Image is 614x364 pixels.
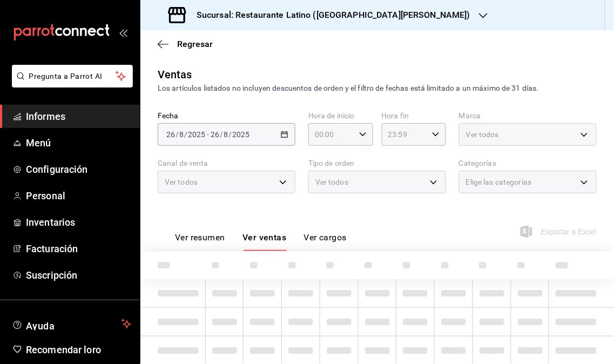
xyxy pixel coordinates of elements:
font: Regresar [177,39,213,49]
font: Ventas [158,68,192,81]
font: Hora de inicio [308,112,355,120]
font: Canal de venta [158,159,208,168]
font: Tipo de orden [308,159,355,168]
font: / [184,130,187,139]
font: Ver ventas [242,233,287,243]
font: - [207,130,209,139]
input: ---- [187,130,206,139]
font: Sucursal: Restaurante Latino ([GEOGRAPHIC_DATA][PERSON_NAME]) [197,10,470,20]
font: Suscripción [26,269,77,281]
input: ---- [232,130,251,139]
button: abrir_cajón_menú [119,28,127,37]
input: -- [210,130,220,139]
font: / [176,130,179,139]
font: Los artículos listados no incluyen descuentos de orden y el filtro de fechas está limitado a un m... [158,84,539,92]
font: Elige las categorías [466,178,532,186]
div: pestañas de navegación [175,232,347,251]
font: Facturación [26,243,78,254]
font: Ver resumen [175,233,225,243]
font: / [220,130,223,139]
font: Marca [459,112,481,120]
font: Recomendar loro [26,344,101,355]
font: Configuración [26,164,88,175]
font: Fecha [158,112,179,120]
input: -- [224,130,229,139]
a: Pregunta a Parrot AI [8,78,133,90]
font: Menú [26,137,51,149]
font: / [229,130,232,139]
input: -- [179,130,184,139]
font: Ver todos [466,130,499,139]
button: Regresar [158,39,213,49]
font: Hora fin [382,112,409,120]
input: -- [166,130,176,139]
font: Pregunta a Parrot AI [29,72,103,80]
font: Categorías [459,159,496,168]
button: Pregunta a Parrot AI [12,65,133,87]
font: Informes [26,111,65,122]
font: Ver todos [315,178,348,186]
font: Ver cargos [304,233,347,243]
font: Ver todos [165,178,198,186]
font: Ayuda [26,320,55,332]
font: Personal [26,190,65,201]
font: Inventarios [26,217,75,228]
